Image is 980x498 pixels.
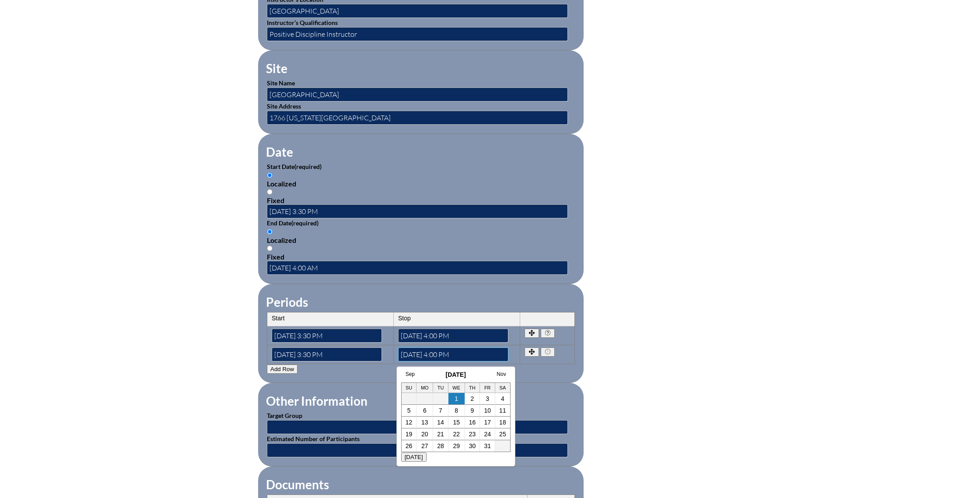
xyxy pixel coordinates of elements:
[291,219,318,227] span: (required)
[267,172,273,178] input: Localized
[499,419,506,426] a: 18
[455,407,458,414] a: 8
[486,395,489,402] a: 3
[267,189,273,195] input: Fixed
[267,79,295,87] label: Site Name
[471,395,474,402] a: 2
[421,419,428,426] a: 13
[267,219,318,227] label: End Date
[484,407,491,414] a: 10
[267,229,273,235] input: Localized
[267,19,338,26] label: Instructor’s Qualifications
[448,383,465,393] th: We
[406,371,415,377] a: Sep
[406,442,413,449] a: 26
[416,383,433,393] th: Mo
[294,163,322,170] span: (required)
[484,431,491,438] a: 24
[267,102,301,110] label: Site Address
[439,407,442,414] a: 7
[544,330,552,337] span: remove row
[495,383,510,393] th: Sa
[267,312,394,326] th: Start
[484,442,491,449] a: 31
[437,442,444,449] a: 28
[265,144,294,159] legend: Date
[497,371,506,377] a: Nov
[469,442,476,449] a: 30
[465,383,480,393] th: Th
[406,419,413,426] a: 12
[267,196,575,204] div: Fixed
[265,477,330,492] legend: Documents
[421,431,428,438] a: 20
[453,431,460,438] a: 22
[484,419,491,426] a: 17
[501,395,504,402] a: 4
[267,412,302,419] label: Target Group
[267,236,575,244] div: Localized
[267,245,273,251] input: Fixed
[469,419,476,426] a: 16
[401,371,511,378] h3: [DATE]
[402,383,417,393] th: Su
[437,431,444,438] a: 21
[267,163,322,170] label: Start Date
[401,452,427,462] button: [DATE]
[453,419,460,426] a: 15
[265,393,368,408] legend: Other Information
[455,395,458,402] a: 1
[453,442,460,449] a: 29
[471,407,474,414] a: 9
[437,419,444,426] a: 14
[267,253,575,261] div: Fixed
[394,312,520,326] th: Stop
[480,383,495,393] th: Fr
[267,365,297,374] button: Add Row
[407,407,411,414] a: 5
[267,435,360,442] label: Estimated Number of Participants
[265,295,309,309] legend: Periods
[421,442,428,449] a: 27
[544,349,552,355] span: remove row
[433,383,448,393] th: Tu
[499,407,506,414] a: 11
[499,431,506,438] a: 25
[406,431,413,438] a: 19
[469,431,476,438] a: 23
[267,179,575,188] div: Localized
[423,407,427,414] a: 6
[265,61,288,76] legend: Site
